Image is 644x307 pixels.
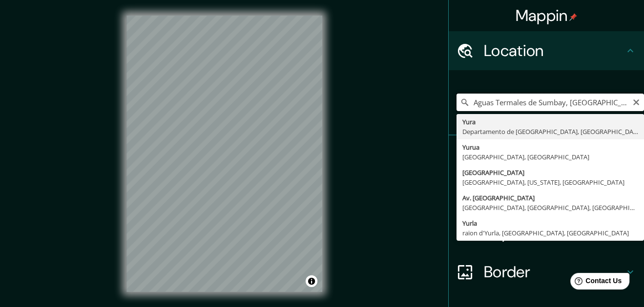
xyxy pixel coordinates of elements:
div: Yura [462,117,638,127]
div: Location [449,31,644,70]
img: pin-icon.png [569,13,577,21]
canvas: Map [126,16,322,292]
div: Layout [449,213,644,252]
div: [GEOGRAPHIC_DATA], [US_STATE], [GEOGRAPHIC_DATA] [462,177,638,187]
h4: Border [484,262,624,282]
iframe: Help widget launcher [557,269,633,296]
div: Border [449,252,644,291]
div: Yurua [462,142,638,152]
div: Style [449,174,644,213]
div: Departamento de [GEOGRAPHIC_DATA], [GEOGRAPHIC_DATA] [462,127,638,136]
div: Pins [449,135,644,174]
div: Av. [GEOGRAPHIC_DATA] [462,193,638,203]
div: Yurla [462,218,638,228]
div: [GEOGRAPHIC_DATA], [GEOGRAPHIC_DATA], [GEOGRAPHIC_DATA] [462,203,638,212]
div: [GEOGRAPHIC_DATA] [462,168,638,177]
button: Toggle attribution [306,275,317,287]
h4: Location [484,41,624,60]
button: Clear [632,97,640,106]
div: raïon d'Yurla, [GEOGRAPHIC_DATA], [GEOGRAPHIC_DATA] [462,228,638,238]
div: [GEOGRAPHIC_DATA], [GEOGRAPHIC_DATA] [462,152,638,162]
h4: Layout [484,223,624,243]
input: Pick your city or area [457,94,644,111]
h4: Mappin [516,6,578,25]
